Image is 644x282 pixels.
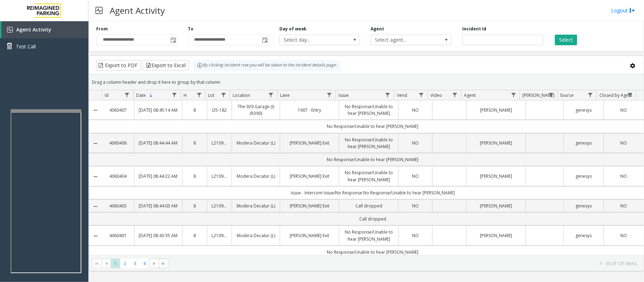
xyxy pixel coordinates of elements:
a: [PERSON_NAME] [471,232,521,239]
button: Select [555,35,577,45]
a: Call dropped [343,202,394,209]
span: Issue [338,92,349,98]
span: NO [412,203,419,209]
a: genesys [568,107,599,113]
a: Collapse Details [89,233,102,239]
span: NO [412,140,419,146]
a: 8 [187,173,203,180]
a: [DATE] 08:44:03 AM [139,202,178,209]
a: Location Filter Menu [266,90,276,100]
a: Id Filter Menu [122,90,132,100]
a: [PERSON_NAME] [471,173,521,180]
a: H Filter Menu [194,90,204,100]
a: Parker Filter Menu [546,90,556,100]
a: NO [403,232,428,239]
a: NO [403,140,428,146]
a: No Response/Unable to hear [PERSON_NAME] [343,136,394,150]
a: Lot Filter Menu [219,90,228,100]
span: NO [412,173,419,179]
span: [PERSON_NAME] [523,92,555,98]
a: NO [403,107,428,113]
a: Modera Decatur (L) [236,173,275,180]
a: 8 [187,232,203,239]
td: Issue - Intercom Issue/No Response No Response/Unable to hear [PERSON_NAME] [102,186,644,199]
a: Modera Decatur (L) [236,140,275,146]
a: Video Filter Menu [450,90,460,100]
td: No Response/Unable to hear [PERSON_NAME] [102,246,644,259]
a: NO [403,173,428,180]
a: The 929 Garage (I) (R390) [236,103,275,117]
span: Agent Activity [16,26,51,33]
td: Call dropped [102,212,644,225]
span: Location [233,92,250,98]
h3: Agent Activity [106,2,168,19]
a: Logout [611,7,635,14]
a: Collapse Details [89,174,102,180]
span: Go to the next page [149,259,159,269]
span: NO [412,107,419,113]
a: NO [608,107,639,113]
span: Date [136,92,146,98]
a: Vend Filter Menu [417,90,426,100]
img: logout [630,7,635,14]
img: 'icon' [7,27,13,33]
span: Sortable [148,93,154,98]
span: Video [430,92,442,98]
a: NO [608,232,639,239]
a: 4060401 [106,232,130,239]
a: 4060404 [106,173,130,180]
span: NO [620,140,627,146]
span: Go to the next page [151,261,157,266]
span: Test Call [16,43,36,50]
span: Id [105,92,109,98]
span: Go to the last page [161,261,167,266]
label: From [96,26,108,32]
span: Toggle popup [169,35,177,45]
a: [DATE] 08:44:44 AM [139,140,178,146]
a: No Response/Unable to hear [PERSON_NAME] [343,169,394,183]
a: Collapse Details [89,107,102,113]
a: Collapse Details [89,141,102,146]
a: L21093900 [211,173,227,180]
span: Page 2 [120,259,130,268]
kendo-pager-info: 1 - 30 of 107 items [173,260,637,266]
span: Page 4 [140,259,149,268]
a: Collapse Details [89,204,102,209]
span: Toggle popup [261,35,268,45]
a: 8 [187,140,203,146]
a: Agent Activity [1,21,88,38]
a: [PERSON_NAME] Exit [284,202,335,209]
a: Modera Decatur (L) [236,232,275,239]
a: [PERSON_NAME] Exit [284,140,335,146]
span: NO [620,107,627,113]
td: No Response/Unable to hear [PERSON_NAME] [102,120,644,133]
span: NO [412,233,419,239]
a: I25-182 [211,107,227,113]
a: No Response/Unable to hear [PERSON_NAME] [343,229,394,242]
span: Page 1 [111,259,120,268]
div: Data table [89,90,644,255]
button: Export to Excel [143,60,189,71]
a: genesys [568,173,599,180]
a: [PERSON_NAME] Exit [284,173,335,180]
a: Issue Filter Menu [383,90,393,100]
label: Incident Id [462,26,486,32]
label: To [188,26,193,32]
a: L21093900 [211,232,227,239]
span: Lot [208,92,215,98]
span: Lane [280,92,290,98]
span: Go to the last page [159,259,168,269]
a: Lane Filter Menu [325,90,334,100]
a: NO [608,173,639,180]
label: Day of week [279,26,307,32]
a: 4060407 [106,107,130,113]
a: NO [608,140,639,146]
a: [PERSON_NAME] [471,140,521,146]
a: NO [608,202,639,209]
a: Source Filter Menu [586,90,595,100]
a: Agent Filter Menu [509,90,518,100]
img: infoIcon.svg [197,63,203,68]
div: Drag a column header and drop it here to group by that column [89,76,644,88]
td: No Response/Unable to hear [PERSON_NAME] [102,153,644,166]
a: [DATE] 08:44:22 AM [139,173,178,180]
